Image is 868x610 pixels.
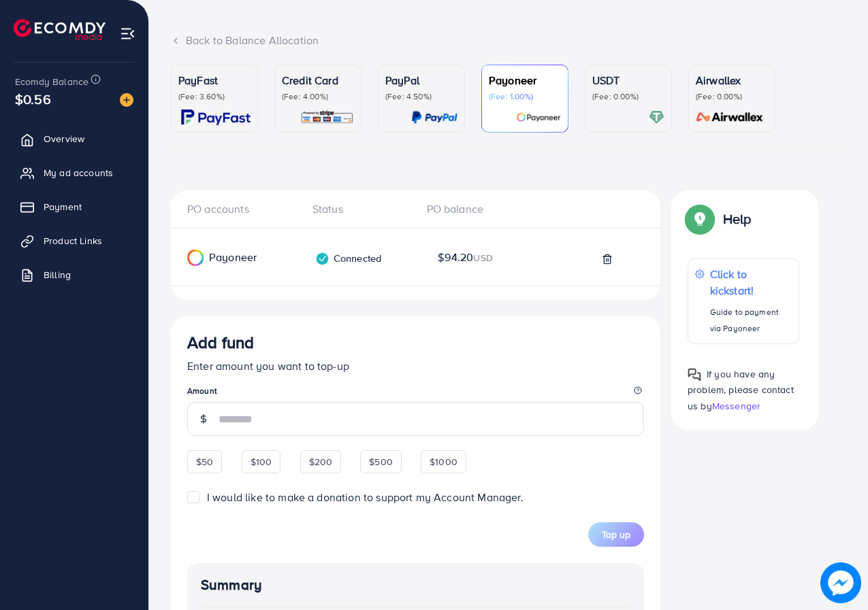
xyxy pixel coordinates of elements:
[171,33,846,48] div: Back to Balance Allocation
[300,109,354,125] img: card
[187,358,644,374] p: Enter amount you want to top-up
[710,304,792,337] p: Guide to payment via Payoneer
[171,250,277,266] div: Payoneer
[15,89,51,109] span: $0.56
[187,385,644,402] legend: Amount
[696,72,768,88] p: Airwallex
[196,455,213,469] span: $50
[282,72,354,88] p: Credit Card
[10,227,138,254] a: Product Links
[489,72,561,88] p: Payoneer
[120,26,135,41] img: menu
[15,75,89,88] span: Ecomdy Balance
[181,109,251,125] img: card
[315,252,381,266] div: Connected
[696,91,768,102] p: (Fee: 0.00%)
[473,251,492,265] span: USD
[688,368,701,382] img: Popup guide
[120,93,133,107] img: image
[369,455,393,469] span: $500
[187,250,204,266] img: Payoneer
[723,211,752,227] p: Help
[592,72,664,88] p: USDT
[178,72,251,88] p: PayFast
[187,333,254,352] h3: Add fund
[44,268,71,282] span: Billing
[592,91,664,102] p: (Fee: 0.00%)
[712,399,760,413] span: Messenger
[649,109,664,125] img: card
[10,159,138,186] a: My ad accounts
[207,490,524,505] span: I would like to make a donation to support my Account Manager.
[44,132,84,146] span: Overview
[688,207,712,231] img: Popup guide
[430,455,457,469] span: $1000
[489,91,561,102] p: (Fee: 1.00%)
[411,109,457,125] img: card
[44,166,113,180] span: My ad accounts
[692,109,768,125] img: card
[187,201,302,217] div: PO accounts
[820,562,861,603] img: image
[309,455,333,469] span: $200
[315,252,329,266] img: verified
[302,201,416,217] div: Status
[282,91,354,102] p: (Fee: 4.00%)
[516,109,561,125] img: card
[44,234,102,248] span: Product Links
[438,250,493,265] span: $94.20
[588,522,644,547] button: Top up
[178,91,251,102] p: (Fee: 3.60%)
[251,455,272,469] span: $100
[14,19,106,40] img: logo
[385,91,457,102] p: (Fee: 4.50%)
[385,72,457,88] p: PayPal
[44,200,82,214] span: Payment
[710,266,792,299] p: Click to kickstart!
[10,125,138,152] a: Overview
[201,577,630,594] h4: Summary
[688,367,794,412] span: If you have any problem, please contact us by
[10,261,138,288] a: Billing
[10,193,138,220] a: Payment
[416,201,530,217] div: PO balance
[602,528,630,541] span: Top up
